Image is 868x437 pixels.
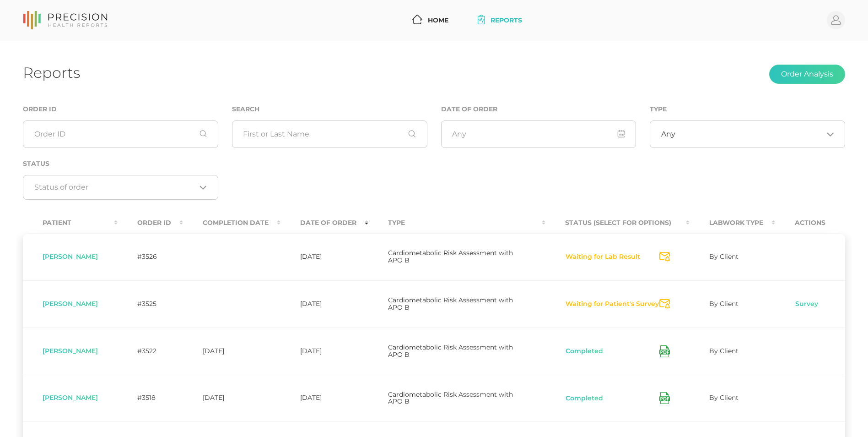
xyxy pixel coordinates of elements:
[769,65,845,84] button: Order Analysis
[545,213,690,233] th: Status (Select for Options) : activate to sort column ascending
[118,233,183,280] td: #3526
[565,252,641,262] button: Waiting for Lab Result
[388,249,513,264] span: Cardiometabolic Risk Assessment with APO B
[650,105,667,113] label: Type
[388,343,513,359] span: Cardiometabolic Risk Assessment with APO B
[565,394,604,403] button: Completed
[232,105,259,113] label: Search
[280,328,368,375] td: [DATE]
[118,280,183,328] td: #3525
[43,393,98,402] span: [PERSON_NAME]
[709,393,739,402] span: By Client
[474,12,526,29] a: Reports
[659,299,670,309] svg: Send Notification
[23,175,218,200] div: Search for option
[709,347,739,355] span: By Client
[23,64,80,82] h1: Reports
[441,120,636,148] input: Any
[709,252,739,261] span: By Client
[183,213,280,233] th: Completion Date : activate to sort column ascending
[388,390,513,406] span: Cardiometabolic Risk Assessment with APO B
[280,280,368,328] td: [DATE]
[280,375,368,422] td: [DATE]
[118,328,183,375] td: #3522
[23,213,118,233] th: Patient : activate to sort column ascending
[775,213,845,233] th: Actions
[795,300,819,309] a: Survey
[183,328,280,375] td: [DATE]
[650,120,845,148] div: Search for option
[43,252,98,261] span: [PERSON_NAME]
[183,375,280,422] td: [DATE]
[709,300,739,308] span: By Client
[565,347,604,356] button: Completed
[675,130,823,139] input: Search for option
[280,233,368,280] td: [DATE]
[368,213,545,233] th: Type : activate to sort column ascending
[118,213,183,233] th: Order ID : activate to sort column ascending
[565,300,659,309] button: Waiting for Patient's Survey
[23,160,49,168] label: Status
[118,375,183,422] td: #3518
[388,296,513,311] span: Cardiometabolic Risk Assessment with APO B
[690,213,775,233] th: Labwork Type : activate to sort column ascending
[441,105,497,113] label: Date of Order
[23,120,218,148] input: Order ID
[43,300,98,308] span: [PERSON_NAME]
[409,12,452,29] a: Home
[23,105,57,113] label: Order ID
[659,252,670,262] svg: Send Notification
[34,183,196,192] input: Search for option
[232,120,427,148] input: First or Last Name
[43,347,98,355] span: [PERSON_NAME]
[280,213,368,233] th: Date Of Order : activate to sort column ascending
[661,130,675,139] span: Any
